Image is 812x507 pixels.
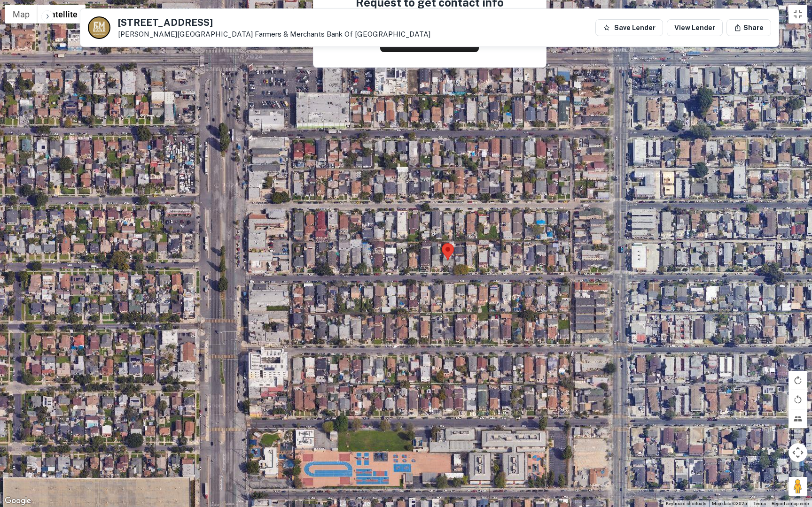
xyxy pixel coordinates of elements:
a: Farmers & Merchants Bank Of [GEOGRAPHIC_DATA] [255,30,430,38]
h5: [STREET_ADDRESS] [118,18,430,27]
p: [PERSON_NAME][GEOGRAPHIC_DATA] [118,30,430,38]
iframe: Chat Widget [765,432,812,477]
a: View Lender [667,19,723,36]
button: Save Lender [595,19,663,36]
button: Share [726,19,771,36]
